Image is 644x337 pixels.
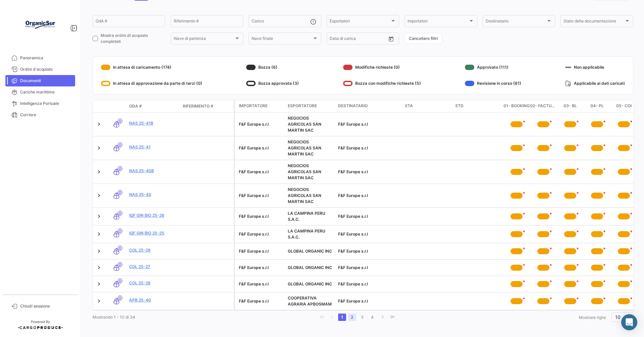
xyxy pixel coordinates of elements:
a: Expand/Collapse Row [96,168,102,175]
a: go to next page [378,314,386,321]
button: Open calendar [386,34,396,44]
div: GLOBAL ORGANIC INC [288,281,333,287]
a: Intelligenza Portuale [5,98,75,109]
a: COL 25-28 [129,247,177,253]
a: Expand/Collapse Row [96,231,102,238]
li: page 2 [347,312,357,323]
div: Abrir Intercom Messenger [621,314,637,330]
div: In attesa di caricamento (174) [101,62,202,73]
a: 2 [348,314,356,321]
span: F&F Europe s.r.l [338,122,368,127]
span: F&F Europe s.r.l [338,231,368,237]
img: Logo+OrganicSur.png [23,8,57,42]
datatable-header-cell: ETD [453,100,503,112]
div: Non applicabile [565,62,625,73]
a: Expand/Collapse Row [96,248,102,255]
datatable-header-cell: 02- Factura [530,100,557,112]
span: F&F Europe s.r.l [338,265,368,270]
datatable-header-cell: Destinatario [335,100,402,112]
span: 03- BL [563,103,577,110]
div: NEGOCIOS AGRICOLAS SAN MARTIN SAC [288,187,333,205]
div: F&F Europe s.r.l [239,193,282,199]
span: 0 [118,278,122,283]
a: Expand/Collapse Row [96,264,102,271]
span: 0 [118,246,122,251]
span: ETD [455,103,464,109]
span: Intelligenza Portuale [20,100,72,107]
span: F&F Europe s.r.l [338,193,368,198]
div: NEGOCIOS AGRICOLAS SAN MARTIN SAC [288,139,333,157]
span: F&F Europe s.r.l [338,298,368,304]
a: 3 [358,314,366,321]
span: Riferimento # [183,103,213,109]
span: 0 [118,166,122,171]
a: COL 25-27 [129,264,177,270]
div: GLOBAL ORGANIC INC [288,248,333,254]
a: Documenti [5,75,75,86]
div: F&F Europe s.r.l [239,121,282,127]
span: 0 [118,119,122,124]
div: GLOBAL ORGANIC INC [288,265,333,271]
span: Cariche marittime [20,89,72,95]
a: NAS 25-40b [129,168,177,174]
span: Destinatario [338,103,368,109]
datatable-header-cell: ETA [402,100,453,112]
span: Importatore [239,103,268,109]
span: 0 [118,295,122,300]
input: Fino a [340,37,367,42]
div: F&F Europe s.r.l [239,265,282,271]
span: OdA # [129,103,142,109]
a: Expand/Collapse Row [96,281,102,287]
li: page 4 [367,312,377,323]
button: Cancellare filtri [405,33,442,44]
span: F&F Europe s.r.l [338,281,368,286]
a: COL 25-26 [129,280,177,286]
a: 1 [338,314,346,321]
span: 01- Booking [503,103,530,110]
a: Panoramica [5,52,75,64]
span: Corriere [20,112,72,118]
div: Bozza (6) [246,62,299,73]
span: ETA [405,103,413,109]
datatable-header-cell: 04- PL [584,100,610,112]
div: In attesa di approvazione da parte di terzi (0) [101,78,202,89]
a: go to last page [388,314,396,321]
span: Mostrare righe [579,315,606,320]
div: NEGOCIOS AGRICOLAS SAN MARTIN SAC [288,115,333,133]
datatable-header-cell: 05- COI [610,100,637,112]
div: Applicabile ai dati caricati [565,78,625,89]
div: Modifiche richieste (0) [343,62,421,73]
li: page 1 [337,312,347,323]
span: Nave di partenza [174,37,234,42]
div: F&F Europe s.r.l [239,248,282,254]
div: F&F Europe s.r.l [239,298,282,304]
div: NEGOCIOS AGRICOLAS SAN MARTIN SAC [288,163,333,181]
span: 05- COI [616,103,632,110]
div: LA CAMPINA PERU S.A.C. [288,210,333,222]
span: F&F Europe s.r.l [338,214,368,219]
a: NAS 25-41b [129,120,177,126]
div: Approvato (111) [465,62,521,73]
datatable-header-cell: 03- BL [557,100,584,112]
span: 0 [118,190,122,195]
div: F&F Europe s.r.l [239,145,282,151]
div: Bozza approvata (3) [246,78,299,89]
span: Documenti [20,78,72,84]
span: F&F Europe s.r.l [338,169,368,174]
span: Destinatario [486,20,546,24]
li: page 3 [357,312,367,323]
div: F&F Europe s.r.l [239,169,282,175]
datatable-header-cell: Modalità di trasporto [106,104,126,109]
span: F&F Europe s.r.l [338,249,368,254]
a: Cariche marittime [5,86,75,98]
a: go to first page [318,314,326,321]
a: Expand/Collapse Row [96,298,102,305]
span: Esportatore [288,103,317,109]
span: 0 [118,228,122,233]
a: NAS 25-40 [129,192,177,198]
span: F&F Europe s.r.l [338,145,368,150]
span: Mostra ordini di acquisto completati [101,32,165,45]
span: Importatori [408,20,468,24]
datatable-header-cell: Esportatore [285,100,335,112]
div: LA CAMPINA PERU S.A.C. [288,228,333,240]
